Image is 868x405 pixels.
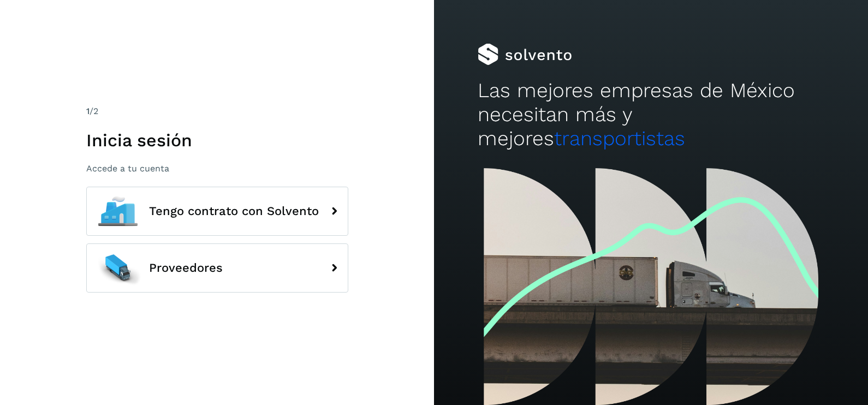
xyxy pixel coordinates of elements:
button: Proveedores [86,243,348,293]
button: Tengo contrato con Solvento [86,187,348,236]
span: 1 [86,106,90,116]
span: Tengo contrato con Solvento [149,205,319,218]
p: Accede a tu cuenta [86,163,348,174]
h1: Inicia sesión [86,130,348,151]
h2: Las mejores empresas de México necesitan más y mejores [478,79,825,151]
span: transportistas [554,127,685,150]
span: Proveedores [149,261,223,275]
div: /2 [86,105,348,118]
